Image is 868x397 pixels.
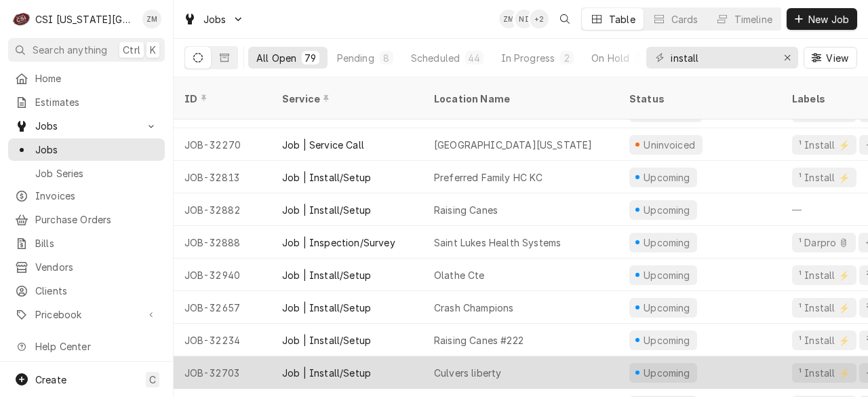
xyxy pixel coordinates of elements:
[174,356,271,389] div: JOB-32703
[642,301,692,315] div: Upcoming
[282,301,371,315] div: Job | Install/Setup
[33,43,107,57] span: Search anything
[282,366,371,380] div: Job | Install/Setup
[642,366,692,380] div: Upcoming
[35,212,158,227] span: Purchase Orders
[637,51,646,65] div: 11
[35,236,158,250] span: Bills
[776,47,798,69] button: Erase input
[12,10,31,29] div: CSI Kansas City's Avatar
[174,193,271,226] div: JOB-32882
[434,235,561,250] div: Saint Lukes Health Systems
[806,12,852,26] span: New Job
[434,366,501,380] div: Culvers liberty
[642,235,692,250] div: Upcoming
[468,51,480,65] div: 44
[282,333,371,347] div: Job | Install/Setup
[174,291,271,324] div: JOB-32657
[734,12,772,26] div: Timeline
[411,51,460,65] div: Scheduled
[530,10,549,29] div: + 2
[149,373,156,387] span: C
[563,51,571,65] div: 2
[174,226,271,259] div: JOB-32888
[282,138,364,152] div: Job | Service Call
[12,10,31,29] div: C
[35,260,158,274] span: Vendors
[123,43,140,57] span: Ctrl
[8,67,165,90] a: Home
[35,189,158,203] span: Invoices
[797,138,851,152] div: ¹ Install ⚡️
[642,268,692,282] div: Upcoming
[35,71,158,86] span: Home
[499,10,518,29] div: ZM
[8,208,165,231] a: Purchase Orders
[8,38,165,62] button: Search anythingCtrlK
[203,12,226,26] span: Jobs
[434,333,524,347] div: Raising Canes #222
[8,138,165,161] a: Jobs
[8,256,165,278] a: Vendors
[304,51,316,65] div: 79
[434,203,498,217] div: Raising Canes
[8,232,165,254] a: Bills
[8,280,165,302] a: Clients
[150,43,156,57] span: K
[282,203,371,217] div: Job | Install/Setup
[8,162,165,185] a: Job Series
[797,235,850,250] div: ¹ Darpro 🛢
[434,170,543,185] div: Preferred Family HC KC
[282,235,395,250] div: Job | Inspection/Survey
[434,268,485,282] div: Olathe Cte
[35,166,158,181] span: Job Series
[629,92,768,106] div: Status
[35,119,138,133] span: Jobs
[823,51,851,65] span: View
[142,10,161,29] div: Zach Masters's Avatar
[35,374,66,385] span: Create
[642,203,692,217] div: Upcoming
[282,92,410,106] div: Service
[797,301,851,315] div: ¹ Install ⚡️
[797,170,851,185] div: ¹ Install ⚡️
[8,115,165,137] a: Go to Jobs
[8,91,165,113] a: Estimates
[8,303,165,326] a: Go to Pricebook
[8,359,165,381] a: Go to What's New
[178,8,250,31] a: Go to Jobs
[35,339,157,354] span: Help Center
[501,51,555,65] div: In Progress
[282,170,371,185] div: Job | Install/Setup
[35,143,158,157] span: Jobs
[434,92,605,106] div: Location Name
[184,92,258,106] div: ID
[35,284,158,298] span: Clients
[35,12,135,26] div: CSI [US_STATE][GEOGRAPHIC_DATA]
[591,51,629,65] div: On Hold
[671,12,698,26] div: Cards
[256,51,296,65] div: All Open
[642,170,692,185] div: Upcoming
[282,268,371,282] div: Job | Install/Setup
[434,138,592,152] div: [GEOGRAPHIC_DATA][US_STATE]
[174,324,271,356] div: JOB-32234
[797,268,851,282] div: ¹ Install ⚡️
[787,8,857,30] button: New Job
[515,10,534,29] div: Nate Ingram's Avatar
[35,307,138,322] span: Pricebook
[554,8,576,30] button: Open search
[337,51,374,65] div: Pending
[797,366,851,380] div: ¹ Install ⚡️
[8,185,165,207] a: Invoices
[671,47,772,69] input: Keyword search
[804,47,857,69] button: View
[642,333,692,347] div: Upcoming
[174,259,271,291] div: JOB-32940
[609,12,635,26] div: Table
[8,335,165,358] a: Go to Help Center
[434,301,513,315] div: Crash Champions
[642,138,697,152] div: Uninvoiced
[174,128,271,161] div: JOB-32270
[382,51,391,65] div: 8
